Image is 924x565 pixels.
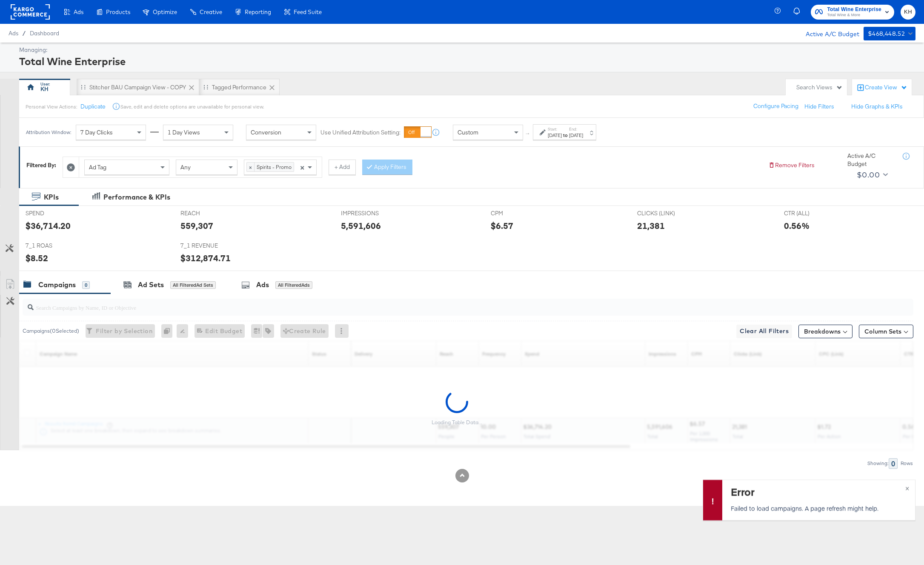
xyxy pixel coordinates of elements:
div: 559,307 [180,220,213,232]
div: All Filtered Ad Sets [170,281,216,289]
div: $6.57 [491,220,513,232]
button: KH [901,5,915,20]
div: Tagged Performance [212,83,266,91]
span: CTR (ALL) [784,209,848,217]
div: Showing: [867,460,889,466]
label: Use Unified Attribution Setting: [320,128,400,137]
div: KH [40,85,49,93]
div: Managing: [19,46,913,54]
span: Ads [9,30,18,37]
span: ↑ [524,132,532,135]
div: Campaigns [38,280,76,290]
span: 7_1 ROAS [26,242,89,250]
span: Ad Tag [89,163,106,171]
button: Remove Filters [768,161,815,169]
div: Create View [865,83,907,92]
span: × [905,482,909,492]
span: / [18,30,30,37]
span: Feed Suite [294,9,322,15]
div: Campaigns ( 0 Selected) [23,327,79,335]
span: 7 Day Clicks [80,128,113,136]
button: Column Sets [859,325,913,338]
span: Clear all [298,160,306,174]
p: Failed to load campaigns. A page refresh might help. [731,504,904,512]
span: Clear All Filters [740,326,789,337]
div: Personal View Actions: [26,103,77,110]
a: Dashboard [30,30,59,37]
div: 0 [82,281,90,289]
label: Start: [548,126,562,132]
div: 5,591,606 [341,220,381,232]
div: Loading Table Data... [432,419,482,426]
div: $8.52 [26,252,48,264]
button: Clear All Filters [736,325,792,338]
span: Creative [200,9,222,15]
div: $312,874.71 [180,252,231,264]
span: Conversion [251,128,281,136]
button: Total Wine EnterpriseTotal Wine & More [811,5,894,20]
span: Optimize [153,9,177,15]
span: × [247,163,255,171]
div: Active A/C Budget [847,152,894,168]
div: Ads [256,280,269,290]
input: Search Campaigns by Name, ID or Objective [34,296,831,312]
label: End: [569,126,583,132]
button: Breakdowns [798,325,852,338]
span: KH [904,7,912,17]
div: $36,714.20 [26,220,71,232]
div: Filtered By: [26,161,56,169]
div: Search Views [796,83,843,91]
span: 1 Day Views [168,128,200,136]
div: Performance & KPIs [103,192,170,202]
span: Products [106,9,130,15]
span: IMPRESSIONS [341,209,405,217]
span: Ads [74,9,83,15]
div: All Filtered Ads [275,281,312,289]
span: Reporting [245,9,271,15]
button: Configure Pacing [747,99,804,114]
div: Drag to reorder tab [81,85,86,89]
div: Attribution Window: [26,129,72,135]
div: $468,448.52 [868,29,905,39]
span: Spirits - Promo [255,163,294,171]
div: Save, edit and delete options are unavailable for personal view. [120,103,264,110]
div: 21,381 [637,220,665,232]
div: $0.00 [857,168,880,181]
div: 0.56% [784,220,810,232]
strong: to [562,132,569,138]
div: [DATE] [569,132,583,139]
div: Rows [900,460,913,466]
span: Total Wine Enterprise [827,5,881,14]
span: 7_1 REVENUE [180,242,244,250]
div: Error [731,484,904,499]
div: Stitcher BAU Campaign View - COPY [89,83,186,91]
div: Active A/C Budget [797,27,859,40]
span: CPM [491,209,555,217]
button: Duplicate [80,103,106,111]
span: CLICKS (LINK) [637,209,701,217]
span: Any [180,163,191,171]
button: × [899,480,915,495]
div: Drag to reorder tab [203,85,208,89]
div: Ad Sets [138,280,164,290]
button: Hide Filters [804,103,834,111]
button: + Add [329,160,356,175]
span: SPEND [26,209,89,217]
div: 0 [889,458,898,469]
span: × [300,163,304,171]
div: [DATE] [548,132,562,139]
button: $0.00 [853,168,890,182]
button: $468,448.52 [864,27,915,40]
span: Custom [458,128,478,136]
button: Hide Graphs & KPIs [851,103,903,111]
div: 0 [161,324,177,338]
div: Total Wine Enterprise [19,54,913,68]
span: REACH [180,209,244,217]
span: Total Wine & More [827,12,881,19]
div: KPIs [44,192,59,202]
